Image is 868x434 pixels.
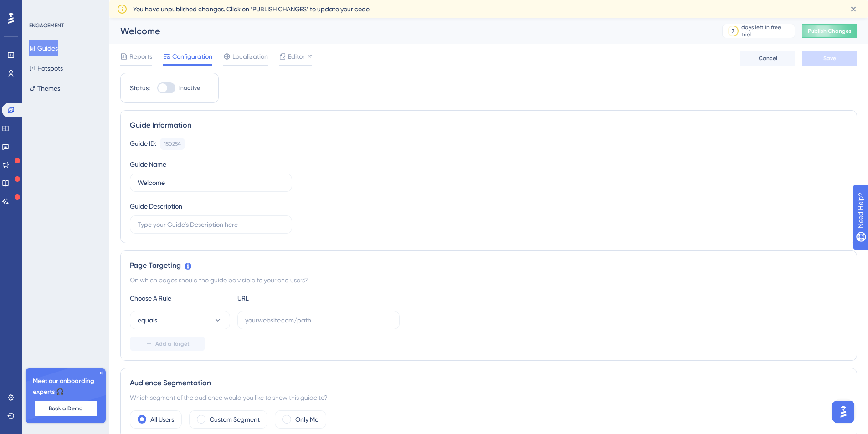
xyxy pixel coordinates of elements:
[130,378,847,388] div: Audience Segmentation
[130,260,847,271] div: Page Targeting
[130,201,182,212] div: Guide Description
[138,178,284,188] input: Type your Guide’s Name here
[741,24,792,38] div: days left in free trial
[130,337,205,351] button: Add a Target
[295,414,318,425] label: Only Me
[288,51,305,62] span: Editor
[759,55,777,62] span: Cancel
[29,22,64,29] div: ENGAGEMENT
[802,51,857,66] button: Save
[237,293,338,304] div: URL
[130,275,847,286] div: On which pages should the guide be visible to your end users?
[130,82,150,93] div: Status:
[245,315,392,325] input: yourwebsite.com/path
[120,25,699,37] div: Welcome
[740,51,795,66] button: Cancel
[232,51,268,62] span: Localization
[29,60,63,77] button: Hotspots
[130,293,230,304] div: Choose A Rule
[21,2,57,13] span: Need Help?
[802,24,857,38] button: Publish Changes
[823,55,836,62] span: Save
[130,120,847,131] div: Guide Information
[35,401,97,416] button: Book a Demo
[164,140,181,148] div: 150254
[33,376,98,398] span: Meet our onboarding experts 🎧
[179,84,200,92] span: Inactive
[130,392,847,403] div: Which segment of the audience would you like to show this guide to?
[49,405,82,412] span: Book a Demo
[130,159,166,170] div: Guide Name
[155,340,190,347] span: Add a Target
[138,315,157,326] span: equals
[150,414,174,425] label: All Users
[133,4,370,15] span: You have unpublished changes. Click on ‘PUBLISH CHANGES’ to update your code.
[29,40,58,56] button: Guides
[130,138,156,150] div: Guide ID:
[808,27,852,35] span: Publish Changes
[830,398,857,425] iframe: UserGuiding AI Assistant Launcher
[129,51,152,62] span: Reports
[29,80,60,97] button: Themes
[172,51,212,62] span: Configuration
[732,27,734,35] div: 7
[210,414,260,425] label: Custom Segment
[130,311,230,329] button: equals
[138,220,284,230] input: Type your Guide’s Description here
